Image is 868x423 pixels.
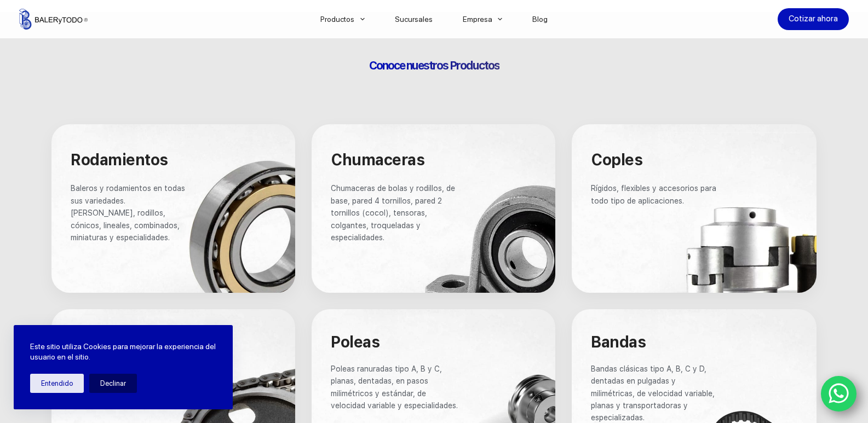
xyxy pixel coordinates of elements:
a: Cotizar ahora [778,8,849,30]
span: Bandas [591,333,646,351]
span: Baleros y rodamientos en todas sus variedades. [PERSON_NAME], rodillos, cónicos, lineales, combin... [71,184,187,242]
span: Rígidos, flexibles y accesorios para todo tipo de aplicaciones. [591,184,718,205]
button: Entendido [30,374,84,393]
span: Bandas clásicas tipo A, B, C y D, dentadas en pulgadas y milimétricas, de velocidad variable, pla... [591,364,717,422]
a: WhatsApp [821,376,857,412]
p: Este sitio utiliza Cookies para mejorar la experiencia del usuario en el sitio. [30,341,216,363]
button: Declinar [89,374,137,393]
span: Poleas [331,333,380,351]
span: Chumaceras [331,150,424,169]
span: Coples [591,150,642,169]
img: Balerytodo [19,9,88,30]
span: Rodamientos [71,150,168,169]
span: Poleas ranuradas tipo A, B y C, planas, dentadas, en pasos milimétricos y estándar, de velocidad ... [331,364,458,410]
span: Conoce nuestros Productos [369,59,499,72]
span: Chumaceras de bolas y rodillos, de base, pared 4 tornillos, pared 2 tornillos (cocol), tensoras, ... [331,184,457,242]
